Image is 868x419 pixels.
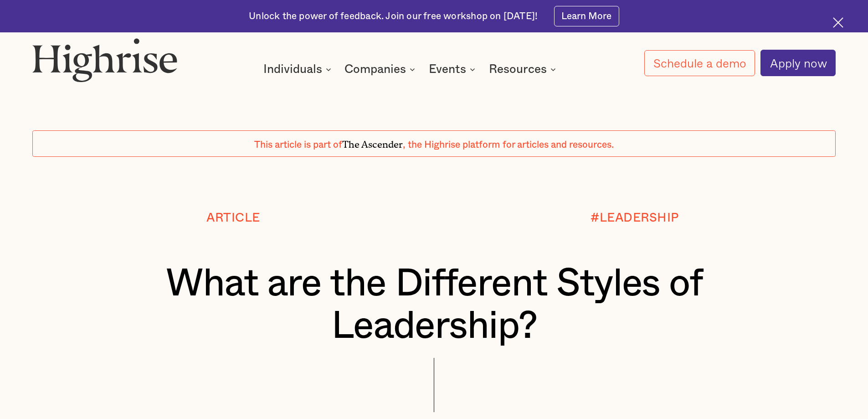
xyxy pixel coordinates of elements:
span: , the Highrise platform for articles and resources. [403,140,614,150]
span: The Ascender [342,136,403,148]
div: Unlock the power of feedback. Join our free workshop on [DATE]! [249,10,538,23]
div: Individuals [263,64,334,75]
a: Schedule a demo [644,50,755,76]
div: Companies [344,64,418,75]
img: Cross icon [833,17,843,28]
div: Resources [489,64,559,75]
div: Article [206,211,260,224]
span: This article is part of [254,140,342,150]
div: Companies [344,64,406,75]
a: Learn More [554,6,619,26]
img: Highrise logo [32,38,177,82]
div: Resources [489,64,547,75]
a: Apply now [760,50,836,76]
h1: What are the Different Styles of Leadership? [66,263,802,348]
div: Events [429,64,466,75]
div: #LEADERSHIP [591,211,679,224]
div: Individuals [263,64,322,75]
div: Events [429,64,478,75]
